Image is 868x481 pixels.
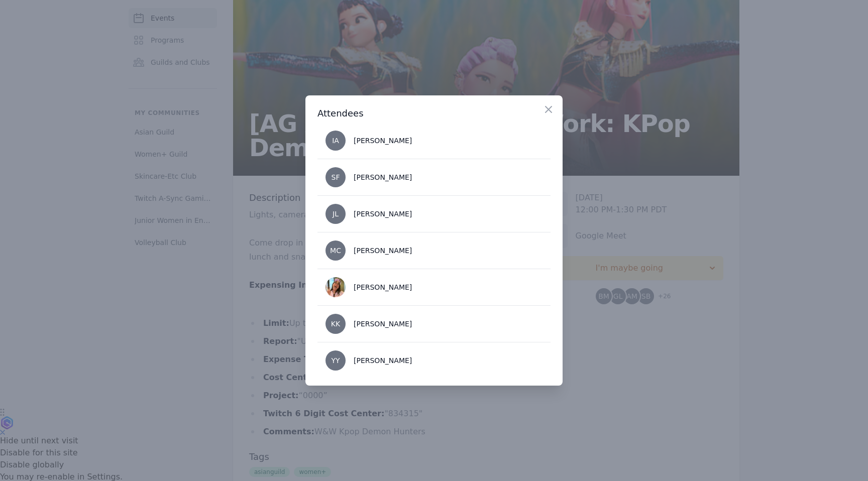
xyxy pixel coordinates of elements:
div: [PERSON_NAME] [354,136,412,146]
span: YY [331,357,340,364]
div: [PERSON_NAME] [354,172,412,182]
div: [PERSON_NAME] [354,355,412,366]
span: KK [331,320,340,327]
span: SF [332,174,340,181]
div: [PERSON_NAME] [354,319,412,329]
div: [PERSON_NAME] [354,282,412,292]
span: JL [333,210,339,217]
div: [PERSON_NAME] [354,246,412,256]
h3: Attendees [317,107,551,119]
span: IA [332,137,339,144]
div: [PERSON_NAME] [354,209,412,219]
span: MC [330,247,341,254]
